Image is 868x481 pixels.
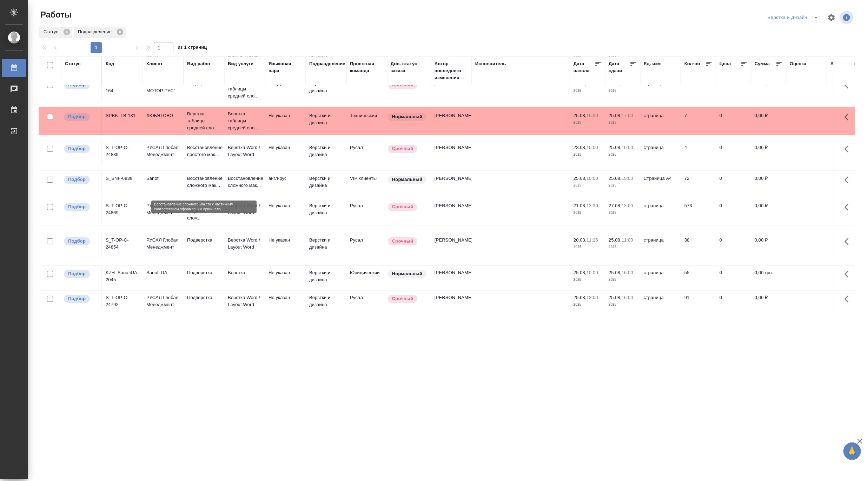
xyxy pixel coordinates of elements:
[716,233,751,258] td: 0
[392,113,422,120] p: Нормальный
[574,244,602,251] p: 2025
[574,209,602,216] p: 2025
[306,199,346,223] td: Верстки и дизайна
[146,269,180,276] p: Sanofi UA
[187,201,221,222] p: Верстка макета средней слож...
[146,237,180,251] p: РУСАЛ Глобал Менеджмент
[392,295,413,302] p: Срочный
[265,199,306,223] td: Не указан
[65,60,81,67] div: Статус
[306,141,346,165] td: Верстки и дизайна
[640,291,681,315] td: страница
[431,266,472,290] td: [PERSON_NAME]
[574,237,587,243] p: 20.08,
[587,145,598,150] p: 10:00
[840,109,857,126] button: Здесь прячутся важные кнопки
[106,294,139,308] div: S_T-OP-C-24792
[306,291,346,315] td: Верстки и дизайна
[146,294,180,308] p: РУСАЛ Глобал Менеджмент
[39,27,72,38] div: Статус
[68,270,86,277] p: Подбор
[106,112,139,119] div: SPBK_LB-131
[751,77,786,101] td: 2 275,20 ₽
[622,203,633,208] p: 13:00
[306,233,346,258] td: Верстки и дизайна
[475,60,506,67] div: Исполнитель
[751,141,786,165] td: 0,00 ₽
[574,301,602,308] p: 2025
[609,182,637,189] p: 2025
[68,176,86,183] p: Подбор
[716,266,751,290] td: 0
[63,237,98,246] div: Можно подбирать исполнителей
[309,60,345,67] div: Подразделение
[681,291,716,315] td: 91
[640,77,681,101] td: страница
[146,60,163,67] div: Клиент
[644,60,661,67] div: Ед. изм
[346,266,387,290] td: Юридический
[306,266,346,290] td: Верстки и дизайна
[681,266,716,290] td: 55
[622,176,633,181] p: 15:00
[346,141,387,165] td: Русал
[228,202,261,216] p: Верстка Word / Layout Word
[681,233,716,258] td: 38
[574,203,587,208] p: 21.08,
[346,109,387,133] td: Технический
[640,171,681,196] td: Страница А4
[840,171,857,188] button: Здесь прячутся важные кнопки
[622,237,633,243] p: 11:00
[574,113,587,118] p: 25.08,
[346,291,387,315] td: Русал
[265,266,306,290] td: Не указан
[146,202,180,216] p: РУСАЛ Глобал Менеджмент
[228,79,261,100] p: Верстка таблицы средней сло...
[78,28,114,35] p: Подразделение
[178,43,207,53] span: из 1 страниц
[346,233,387,258] td: Русал
[68,295,86,302] p: Подбор
[187,237,221,244] p: Подверстка
[622,145,633,150] p: 10:00
[840,141,857,157] button: Здесь прячутся важные кнопки
[574,119,602,126] p: 2025
[435,60,468,81] div: Автор последнего изменения
[44,28,61,35] p: Статус
[68,203,86,210] p: Подбор
[431,291,472,315] td: [PERSON_NAME]
[63,112,98,122] div: Можно подбирать исполнителей
[68,238,86,245] p: Подбор
[106,144,139,158] div: S_T-OP-C-24889
[587,270,598,275] p: 10:00
[106,202,139,216] div: S_T-OP-C-24869
[228,269,261,276] p: Верстка
[716,291,751,315] td: 0
[63,175,98,184] div: Можно подбирать исполнителей
[609,151,637,158] p: 2025
[840,266,857,283] button: Здесь прячутся важные кнопки
[228,110,261,131] p: Верстка таблицы средней сло...
[346,171,387,196] td: VIP клиенты
[716,171,751,196] td: 0
[574,145,587,150] p: 23.08,
[431,77,472,101] td: [PERSON_NAME]
[840,199,857,216] button: Здесь прячутся важные кнопки
[431,233,472,258] td: [PERSON_NAME]
[574,60,595,74] div: Дата начала
[392,270,422,277] p: Нормальный
[146,144,180,158] p: РУСАЛ Глобал Менеджмент
[609,237,622,243] p: 25.08,
[146,175,180,182] p: Sanofi
[574,276,602,283] p: 2025
[609,270,622,275] p: 25.08,
[609,295,622,300] p: 25.08,
[265,171,306,196] td: англ-рус
[146,112,180,119] p: ЛЮБЯТОВО
[187,269,221,276] p: Подверстка
[574,87,602,94] p: 2025
[187,294,221,301] p: Подверстка
[640,266,681,290] td: страница
[106,80,139,94] div: S_GacMotor-164
[392,176,422,183] p: Нормальный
